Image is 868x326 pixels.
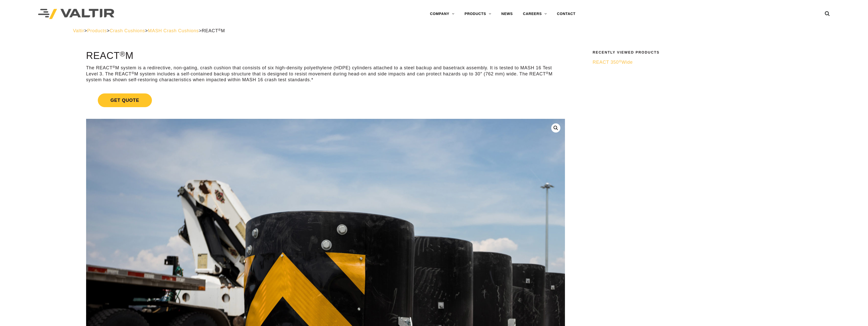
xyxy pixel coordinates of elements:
[496,9,518,19] a: NEWS
[593,59,792,65] a: REACT 350®Wide
[87,28,107,33] a: Products
[552,9,581,19] a: CONTACT
[98,93,152,107] span: Get Quote
[546,71,549,75] sup: ®
[86,65,565,83] p: The REACT M system is a redirective, non-gating, crash cushion that consists of six high-density ...
[148,28,199,33] a: MASH Crash Cushions
[202,28,225,33] span: REACT M
[132,71,134,75] sup: ®
[593,51,792,54] h2: Recently Viewed Products
[460,9,496,19] a: PRODUCTS
[86,51,565,61] h1: REACT M
[38,9,114,19] img: Valtir
[425,9,460,19] a: COMPANY
[110,28,145,33] a: Crash Cushions
[593,60,633,65] span: REACT 350 Wide
[73,28,795,34] div: > > > >
[120,50,125,58] sup: ®
[619,59,622,63] sup: ®
[73,28,84,33] a: Valtir
[86,87,565,113] a: Get Quote
[218,28,221,32] sup: ®
[113,65,115,69] sup: ®
[518,9,552,19] a: CAREERS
